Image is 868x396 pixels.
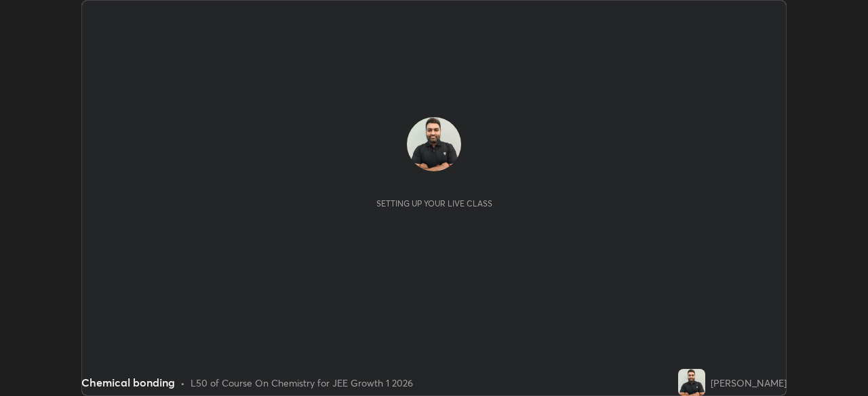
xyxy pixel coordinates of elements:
[180,376,185,390] div: •
[407,117,461,171] img: 432471919f7b420eaefc30f9293a7fbe.jpg
[711,376,787,390] div: [PERSON_NAME]
[81,374,175,391] div: Chemical bonding
[376,198,492,208] div: Setting up your live class
[678,369,705,396] img: 432471919f7b420eaefc30f9293a7fbe.jpg
[191,376,413,390] div: L50 of Course On Chemistry for JEE Growth 1 2026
